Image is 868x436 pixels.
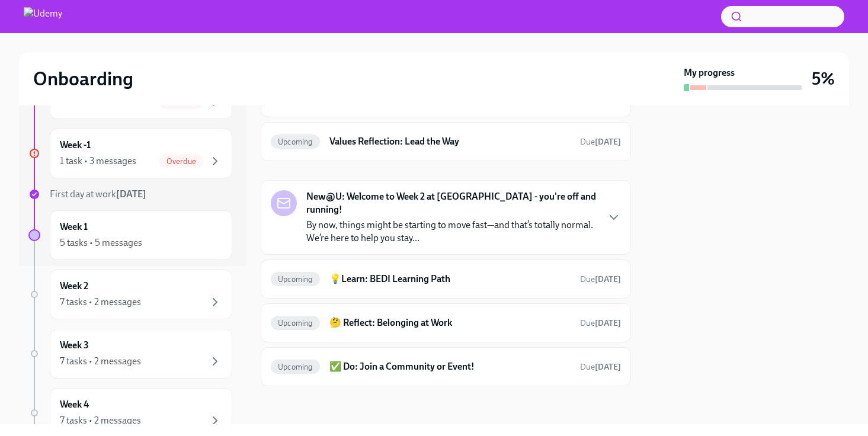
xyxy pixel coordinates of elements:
[812,68,835,89] h3: 5%
[60,236,142,249] div: 5 tasks • 5 messages
[28,270,232,319] a: Week 27 tasks • 2 messages
[580,318,621,329] span: October 18th, 2025 05:30
[684,66,735,79] strong: My progress
[580,136,621,148] span: October 13th, 2025 04:30
[580,361,621,373] span: October 18th, 2025 05:30
[329,135,571,148] h6: Values Reflection: Lead the Way
[159,157,203,166] span: Overdue
[271,357,621,376] a: Upcoming✅ Do: Join a Community or Event!Due[DATE]
[60,155,136,168] div: 1 task • 3 messages
[271,275,320,284] span: Upcoming
[60,220,88,233] h6: Week 1
[60,280,88,293] h6: Week 2
[595,318,621,328] strong: [DATE]
[60,339,89,352] h6: Week 3
[329,272,571,286] h6: 💡Learn: BEDI Learning Path
[271,319,320,328] span: Upcoming
[28,129,232,178] a: Week -11 task • 3 messagesOverdue
[580,274,621,285] span: October 18th, 2025 05:30
[28,188,232,201] a: First day at work[DATE]
[60,296,141,309] div: 7 tasks • 2 messages
[28,329,232,379] a: Week 37 tasks • 2 messages
[271,313,621,332] a: Upcoming🤔 Reflect: Belonging at WorkDue[DATE]
[24,7,62,26] img: Udemy
[595,137,621,147] strong: [DATE]
[580,318,621,328] span: Due
[580,274,621,284] span: Due
[271,270,621,288] a: Upcoming💡Learn: BEDI Learning PathDue[DATE]
[60,398,89,411] h6: Week 4
[33,67,133,91] h2: Onboarding
[60,414,141,427] div: 7 tasks • 2 messages
[28,210,232,260] a: Week 15 tasks • 5 messages
[306,190,597,216] strong: New@U: Welcome to Week 2 at [GEOGRAPHIC_DATA] - you're off and running!
[50,188,146,200] span: First day at work
[60,139,91,152] h6: Week -1
[60,355,141,368] div: 7 tasks • 2 messages
[595,274,621,284] strong: [DATE]
[306,219,597,245] p: By now, things might be starting to move fast—and that’s totally normal. We’re here to help you s...
[580,137,621,147] span: Due
[271,132,621,151] a: UpcomingValues Reflection: Lead the WayDue[DATE]
[271,363,320,371] span: Upcoming
[116,188,146,200] strong: [DATE]
[271,137,320,146] span: Upcoming
[329,316,571,329] h6: 🤔 Reflect: Belonging at Work
[580,362,621,372] span: Due
[595,362,621,372] strong: [DATE]
[329,360,571,373] h6: ✅ Do: Join a Community or Event!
